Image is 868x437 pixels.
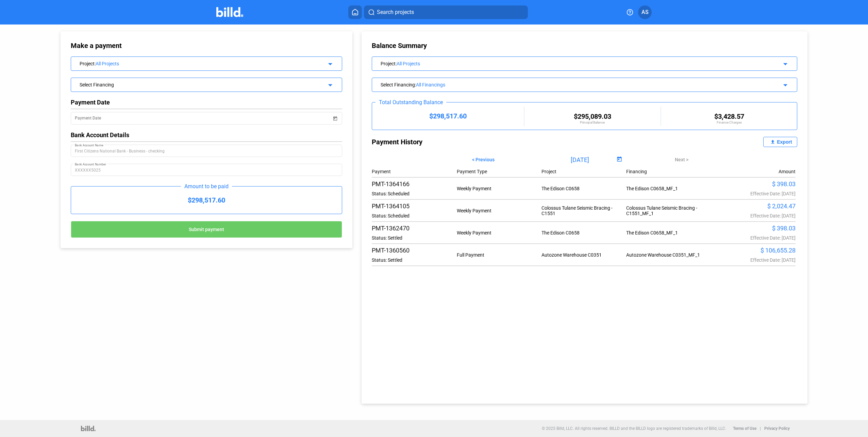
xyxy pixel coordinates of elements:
[325,59,333,67] mat-icon: arrow_drop_down
[670,154,694,165] button: Next >
[372,180,456,188] div: PMT-1364166
[541,205,626,216] div: Colossus Tulane Seismic Bracing - C1551
[626,186,711,191] div: The Edison C0658_MF_1
[325,80,333,88] mat-icon: arrow_drop_down
[541,186,626,191] div: The Edison C0658
[372,42,797,50] div: Balance Summary
[372,169,456,174] div: Payment
[181,183,232,190] div: Amount to be paid
[372,137,585,147] div: Payment History
[364,5,528,19] button: Search projects
[711,257,796,263] div: Effective Date: [DATE]
[769,138,777,146] mat-icon: file_upload
[638,5,652,19] button: AS
[711,225,796,232] div: $ 398.03
[763,137,797,147] button: Export
[780,80,788,88] mat-icon: arrow_drop_down
[661,120,797,124] div: Finance Charges
[96,61,308,66] div: All Projects
[711,247,796,254] div: $ 106,655.28
[541,252,626,258] div: Autozone Warehouse C0351
[375,99,446,106] div: Total Outstanding Balance
[457,169,541,174] div: Payment Type
[764,426,790,431] b: Privacy Policy
[80,81,308,87] div: Select Financing
[467,154,500,165] button: < Previous
[777,139,792,145] div: Export
[472,157,495,162] span: < Previous
[372,225,456,232] div: PMT-1362470
[524,120,661,124] div: Principal Balance
[415,82,416,87] span: :
[626,169,711,174] div: Financing
[81,426,96,431] img: logo
[71,131,343,139] div: Bank Account Details
[541,169,626,174] div: Project
[381,60,748,66] div: Project
[189,227,224,232] span: Submit payment
[760,426,761,431] p: |
[457,186,541,191] div: Weekly Payment
[372,191,456,196] div: Status: Scheduled
[377,8,414,16] span: Search projects
[780,59,788,67] mat-icon: arrow_drop_down
[615,155,624,164] button: Open calendar
[71,99,343,106] div: Payment Date
[733,426,756,431] b: Terms of Use
[372,203,456,210] div: PMT-1364105
[711,213,796,218] div: Effective Date: [DATE]
[641,8,649,16] span: AS
[71,221,343,238] button: Submit payment
[372,112,524,120] div: $298,517.60
[332,111,338,118] button: Open calendar
[71,42,234,50] div: Make a payment
[216,7,243,17] img: Billd Company Logo
[372,257,456,263] div: Status: Settled
[711,235,796,241] div: Effective Date: [DATE]
[396,61,397,66] span: :
[416,82,748,87] div: All Financings
[372,213,456,218] div: Status: Scheduled
[457,252,541,258] div: Full Payment
[457,208,541,213] div: Weekly Payment
[524,112,661,120] div: $295,089.03
[381,81,748,87] div: Select Financing
[711,180,796,188] div: $ 398.03
[372,235,456,241] div: Status: Settled
[457,230,541,236] div: Weekly Payment
[661,112,797,120] div: $3,428.57
[626,230,711,236] div: The Edison C0658_MF_1
[626,252,711,258] div: Autozone Warehouse C0351_MF_1
[397,61,748,66] div: All Projects
[711,203,796,210] div: $ 2,024.47
[71,187,342,214] div: $298,517.60
[675,157,688,162] span: Next >
[541,230,626,236] div: The Edison C0658
[372,247,456,254] div: PMT-1360560
[626,205,711,216] div: Colossus Tulane Seismic Bracing - C1551_MF_1
[542,426,726,431] p: © 2025 Billd, LLC. All rights reserved. BILLD and the BILLD logo are registered trademarks of Bil...
[95,61,96,66] span: :
[779,169,796,174] div: Amount
[80,60,308,66] div: Project
[711,191,796,196] div: Effective Date: [DATE]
